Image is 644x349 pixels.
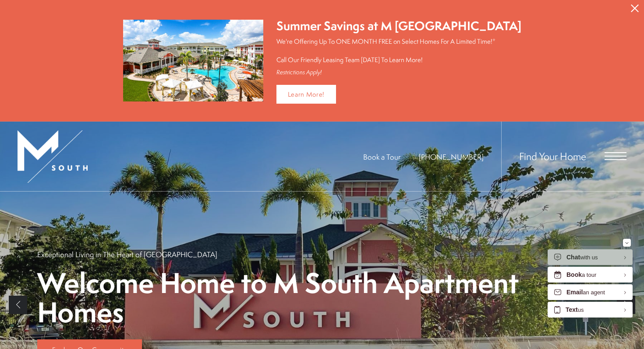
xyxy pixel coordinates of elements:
[18,130,88,183] img: MSouth
[37,268,607,328] p: Welcome Home to M South Apartment Homes
[37,249,217,259] p: Exceptional Living in The Heart of [GEOGRAPHIC_DATA]
[363,152,400,162] a: Book a Tour
[276,17,521,35] div: Summer Savings at M [GEOGRAPHIC_DATA]
[276,85,336,104] a: Learn More!
[419,152,484,162] span: [PHONE_NUMBER]
[605,152,626,160] button: Open Menu
[519,149,586,163] a: Find Your Home
[276,37,521,64] p: We're Offering Up To ONE MONTH FREE on Select Homes For A Limited Time!* Call Our Friendly Leasin...
[419,152,484,162] a: Call Us at 813-570-8014
[9,296,27,314] a: Previous
[276,69,521,76] div: Restrictions Apply!
[123,20,263,101] img: Summer Savings at M South Apartments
